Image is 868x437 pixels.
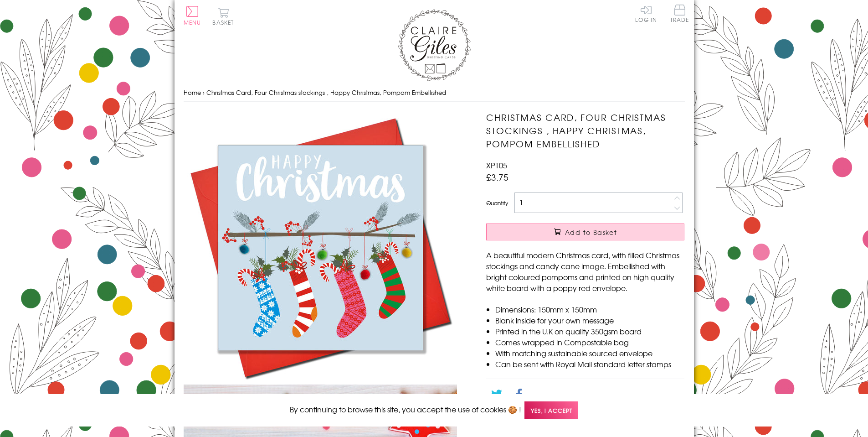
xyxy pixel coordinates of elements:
[184,83,685,102] nav: breadcrumbs
[211,7,236,25] button: Basket
[486,199,508,207] label: Quantity
[184,88,201,97] a: Home
[184,18,201,26] span: Menu
[398,9,471,81] img: Claire Giles Greetings Cards
[495,304,684,315] li: Dimensions: 150mm x 150mm
[524,401,578,419] span: Yes, I accept
[495,348,684,359] li: With matching sustainable sourced envelope
[635,5,657,22] a: Log In
[486,111,684,150] h1: Christmas Card, Four Christmas stockings , Happy Christmas, Pompom Embellished
[486,250,684,293] p: A beautiful modern Christmas card, with filled Christmas stockings and candy cane image. Embellis...
[203,88,205,97] span: ›
[184,111,457,385] img: Christmas Card, Four Christmas stockings , Happy Christmas, Pompom Embellished
[495,315,684,326] li: Blank inside for your own message
[486,224,684,240] button: Add to Basket
[565,228,617,237] span: Add to Basket
[184,6,201,25] button: Menu
[486,171,508,183] span: £3.75
[495,326,684,337] li: Printed in the U.K on quality 350gsm board
[495,337,684,348] li: Comes wrapped in Compostable bag
[495,359,684,369] li: Can be sent with Royal Mail standard letter stamps
[670,5,689,24] a: Trade
[206,88,446,97] span: Christmas Card, Four Christmas stockings , Happy Christmas, Pompom Embellished
[486,160,507,171] span: XP105
[670,5,689,22] span: Trade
